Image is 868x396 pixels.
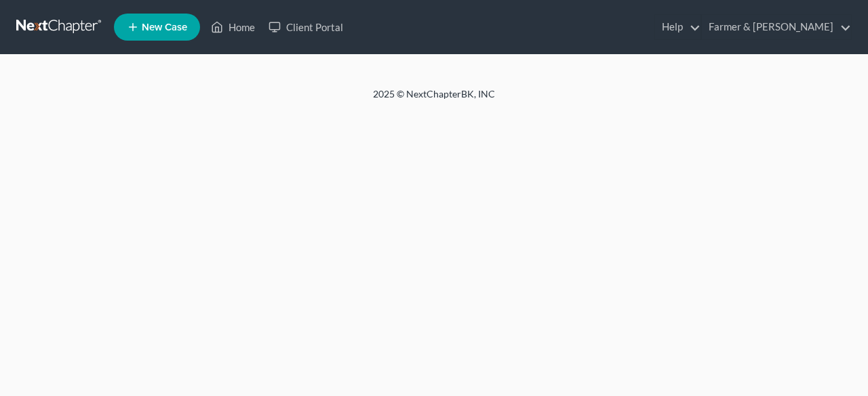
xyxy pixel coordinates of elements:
[702,15,851,39] a: Farmer & [PERSON_NAME]
[655,15,701,39] a: Help
[114,14,200,41] new-legal-case-button: New Case
[204,15,262,39] a: Home
[262,15,350,39] a: Client Portal
[47,87,821,112] div: 2025 © NextChapterBK, INC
